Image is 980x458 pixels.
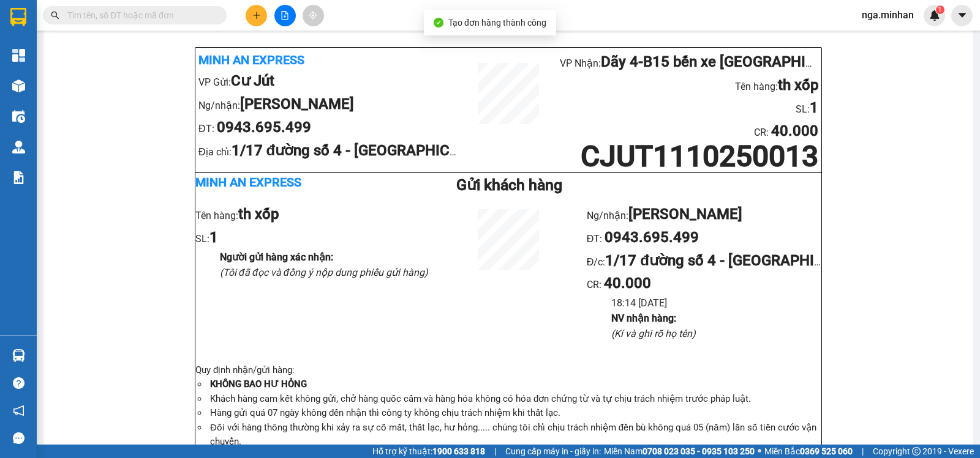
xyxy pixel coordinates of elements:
[938,6,942,14] span: 1
[217,119,311,136] b: 0943.695.499
[195,175,301,190] b: Minh An Express
[252,11,261,20] span: plus
[209,229,218,246] b: 1
[12,49,25,62] img: dashboard-icon
[587,203,821,341] ul: CR :
[195,226,430,249] li: SL:
[198,139,457,163] li: Địa chỉ:
[210,379,307,390] strong: KHÔNG BAO HƯ HỎNG
[238,205,279,223] b: th xốp
[505,445,601,458] span: Cung cấp máy in - giấy in:
[208,406,821,421] li: Hàng gửi quá 07 ngày không đến nhận thì công ty không chịu trách nhiệm khi thất lạc.
[372,445,485,458] span: Hỗ trợ kỹ thuật:
[587,203,821,226] li: Ng/nhận:
[80,54,204,69] div: Minh
[560,74,818,97] li: Tên hàng:
[764,445,853,458] span: Miền Bắc
[929,10,940,21] img: icon-new-feature
[434,18,443,28] span: check-circle
[604,445,755,458] span: Miền Nam
[80,12,109,24] span: Nhận:
[560,97,818,120] li: SL:
[208,392,821,407] li: Khách hàng cam kết không gửi, chở hàng quốc cấm và hàng hóa không có hóa đơn chứng từ và tự chịu ...
[231,72,274,89] b: Cư Jút
[800,446,853,456] strong: 0369 525 060
[208,421,821,449] li: Đối với hàng thông thường khi xảy ra sự cố mất, thất lạc, hư hỏng..... chúng tôi chỉ chịu trách n...
[494,445,496,458] span: |
[220,267,428,278] i: (Tôi đã đọc và đồng ý nộp dung phiếu gửi hàng)
[852,7,924,23] span: nga.minhan
[80,10,204,54] div: Dãy 4-B15 bến xe [GEOGRAPHIC_DATA]
[51,11,59,20] span: search
[912,447,921,456] span: copyright
[432,446,485,456] strong: 1900 633 818
[810,99,818,116] b: 1
[951,5,973,26] button: caret-down
[67,9,212,22] input: Tìm tên, số ĐT hoặc mã đơn
[198,53,304,67] b: Minh An Express
[560,120,818,143] li: CR :
[13,405,24,416] span: notification
[778,76,818,94] b: th xốp
[758,449,761,454] span: ⚪️
[240,95,354,113] b: [PERSON_NAME]
[560,51,818,74] li: VP Nhận:
[198,70,457,93] li: VP Gửi:
[587,226,821,249] li: ĐT:
[771,122,818,139] b: 40.000
[309,11,317,20] span: aim
[587,249,821,273] li: Đ/c:
[448,18,546,28] span: Tạo đơn hàng thành công
[12,171,25,184] img: solution-icon
[198,93,457,116] li: Ng/nhận:
[80,69,204,86] div: 0943697750
[12,79,25,92] img: warehouse-icon
[643,446,755,456] strong: 0708 023 035 - 0935 103 250
[611,328,696,339] i: (Kí và ghi rõ họ tên)
[10,10,71,25] div: Cư Jút
[601,53,864,70] b: Dãy 4-B15 bến xe [GEOGRAPHIC_DATA]
[10,12,29,24] span: Gửi:
[232,142,655,159] b: 1/17 đường số 4 - [GEOGRAPHIC_DATA] - [GEOGRAPHIC_DATA]
[957,10,968,21] span: caret-down
[13,377,24,389] span: question-circle
[195,203,430,226] li: Tên hàng:
[611,312,676,324] b: NV nhận hàng :
[12,349,25,362] img: warehouse-icon
[560,143,818,169] h1: CJUT1110250013
[605,229,699,246] b: 0943.695.499
[303,5,324,26] button: aim
[198,116,457,139] li: ĐT:
[12,141,25,153] img: warehouse-icon
[274,5,296,26] button: file-add
[12,110,25,123] img: warehouse-icon
[862,445,864,458] span: |
[10,8,26,26] img: logo-vxr
[604,275,651,292] b: 40.000
[936,6,944,14] sup: 1
[611,295,821,311] li: 18:14 [DATE]
[281,11,289,20] span: file-add
[628,205,742,223] b: [PERSON_NAME]
[13,432,24,444] span: message
[220,251,333,263] b: Người gửi hàng xác nhận :
[246,5,267,26] button: plus
[456,176,562,194] b: Gửi khách hàng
